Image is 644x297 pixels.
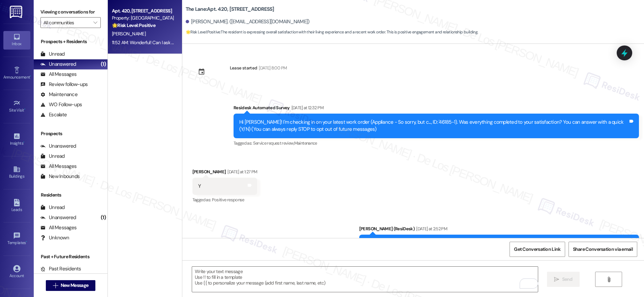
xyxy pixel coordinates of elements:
[34,130,108,137] div: Prospects
[290,104,324,111] div: [DATE] at 12:32 PM
[3,164,30,182] a: Buildings
[93,20,97,25] i: 
[415,225,447,232] div: [DATE] at 2:52 PM
[112,14,174,22] div: Property: [GEOGRAPHIC_DATA]
[192,195,257,205] div: Tagged as:
[510,242,565,257] button: Get Conversation Link
[253,140,294,146] span: Service request review ,
[23,140,24,145] span: •
[40,7,101,17] label: Viewing conversations for
[3,97,30,116] a: Site Visit •
[294,140,317,146] span: Maintenance
[24,107,25,112] span: •
[40,111,67,118] div: Escalate
[569,242,637,257] button: Share Conversation via email
[192,267,538,292] textarea: To enrich screen reader interactions, please activate Accessibility in Grammarly extension settings
[239,119,628,133] div: Hi [PERSON_NAME]! I'm checking in on your latest work order (Appliance - So sorry, but c..., ID: ...
[514,246,560,253] span: Get Conversation Link
[40,81,88,88] div: Review follow-ups
[3,31,30,49] a: Inbox
[186,18,310,25] div: [PERSON_NAME]. ([EMAIL_ADDRESS][DOMAIN_NAME])
[3,130,30,149] a: Insights •
[40,173,80,180] div: New Inbounds
[226,168,257,175] div: [DATE] at 1:27 PM
[112,22,155,28] strong: 🌟 Risk Level: Positive
[192,168,257,178] div: [PERSON_NAME]
[112,39,509,46] div: 11:52 AM: Wonderful! Can I ask a quick favor? Would you mind writing us a Google review? No worri...
[40,204,65,211] div: Unread
[186,29,478,36] span: : The resident is expressing overall satisfaction with their living experience and a recent work ...
[10,6,24,18] img: ResiDesk Logo
[186,6,274,13] b: The Lane: Apt. 420, [STREET_ADDRESS]
[573,246,633,253] span: Share Conversation via email
[40,214,76,221] div: Unanswered
[40,101,82,108] div: WO Follow-ups
[40,153,65,160] div: Unread
[3,230,30,248] a: Templates •
[112,7,174,14] div: Apt. 420, [STREET_ADDRESS]
[40,51,65,58] div: Unread
[40,234,69,241] div: Unknown
[230,64,257,71] div: Lease started
[26,239,27,244] span: •
[34,191,108,199] div: Residents
[46,280,96,291] button: New Message
[234,104,639,114] div: Residesk Automated Survey
[61,282,88,289] span: New Message
[40,91,78,98] div: Maintenance
[359,225,639,235] div: [PERSON_NAME] (ResiDesk)
[40,265,81,272] div: Past Residents
[40,224,76,231] div: All Messages
[99,212,108,223] div: (1)
[547,272,580,287] button: Send
[257,64,287,71] div: [DATE] 8:00 PM
[53,283,58,288] i: 
[40,61,76,68] div: Unanswered
[40,143,76,150] div: Unanswered
[3,263,30,281] a: Account
[40,71,76,78] div: All Messages
[186,29,220,35] strong: 🌟 Risk Level: Positive
[99,59,108,69] div: (1)
[554,277,559,282] i: 
[3,197,30,215] a: Leads
[606,277,611,282] i: 
[43,17,90,28] input: All communities
[112,31,146,37] span: [PERSON_NAME]
[234,138,639,148] div: Tagged as:
[212,197,244,203] span: Positive response
[40,163,76,170] div: All Messages
[34,253,108,260] div: Past + Future Residents
[198,183,201,190] div: Y
[30,74,31,79] span: •
[562,276,573,283] span: Send
[34,38,108,45] div: Prospects + Residents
